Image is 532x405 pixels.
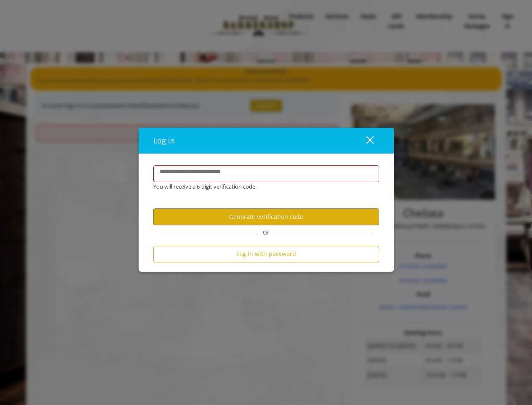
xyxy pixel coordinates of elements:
[356,135,373,146] div: close dialog
[153,246,379,262] button: Log in with password
[153,208,379,225] button: Generate verification code
[350,133,379,148] button: close dialog
[259,228,273,236] span: Or
[147,182,373,191] div: You will receive a 6-digit verification code.
[153,135,175,146] span: Log in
